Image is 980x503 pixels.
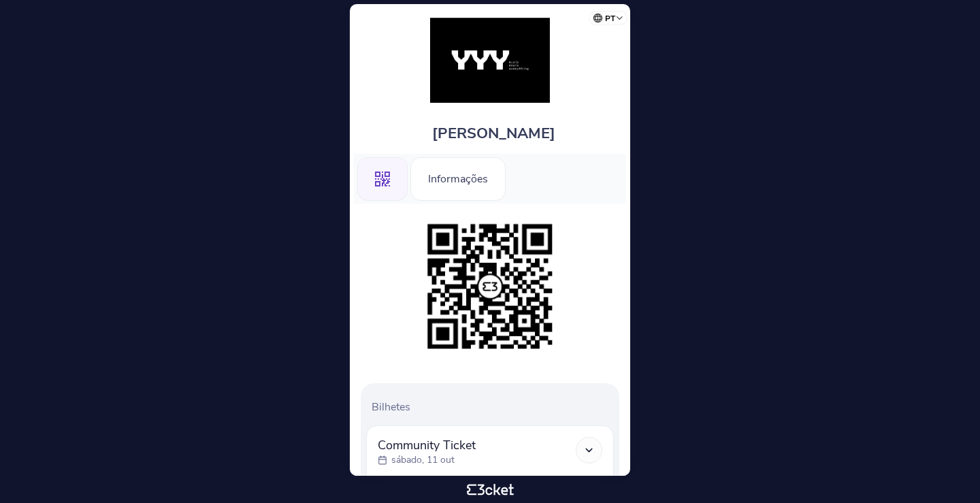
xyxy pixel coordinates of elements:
span: [PERSON_NAME] [432,123,555,144]
a: Informações [410,170,506,185]
img: YYY #3 [430,18,551,103]
p: Bilhetes [372,400,614,415]
img: e5badee2621c43f3ae1543498ec28134.png [421,217,559,356]
p: We reserve the right of admission. [378,474,602,483]
div: Informações [410,157,506,201]
span: Community Ticket [378,437,476,453]
p: sábado, 11 out [391,453,455,467]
